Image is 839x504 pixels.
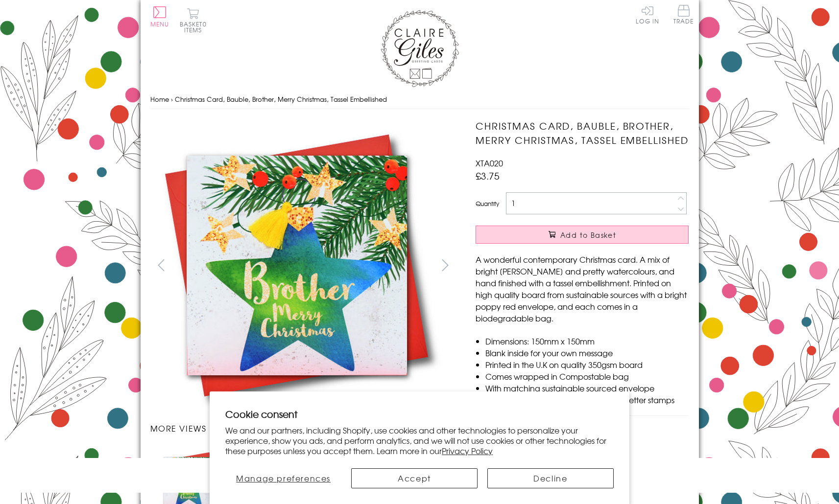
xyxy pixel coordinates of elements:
button: next [434,254,456,276]
p: We and our partners, including Shopify, use cookies and other technologies to personalize your ex... [225,425,614,456]
span: XTA020 [476,157,503,169]
label: Quantity [476,199,499,208]
a: Trade [673,5,694,26]
h1: Christmas Card, Bauble, Brother, Merry Christmas, Tassel Embellished [476,119,689,147]
span: › [171,94,173,104]
button: Basket0 items [180,8,207,33]
h3: More views [150,422,456,434]
p: A wonderful contemporary Christmas card. A mix of bright [PERSON_NAME] and pretty watercolours, a... [476,253,689,324]
span: Manage preferences [236,472,331,484]
nav: breadcrumbs [150,90,689,110]
a: Privacy Policy [442,445,493,457]
button: Decline [487,468,614,488]
li: Blank inside for your own message [485,347,689,359]
a: Log In [636,5,659,24]
span: Menu [150,20,169,28]
li: Printed in the U.K on quality 350gsm board [485,359,689,370]
img: Claire Giles Greetings Cards [381,10,459,87]
h2: Cookie consent [225,407,614,421]
button: Menu [150,6,169,27]
button: prev [150,254,172,276]
span: 0 items [184,20,207,34]
span: £3.75 [476,169,500,183]
li: Dimensions: 150mm x 150mm [485,335,689,347]
a: Home [150,94,169,104]
li: With matching sustainable sourced envelope [485,382,689,394]
button: Manage preferences [225,468,341,488]
button: Add to Basket [476,226,689,244]
button: Accept [351,468,478,488]
img: Christmas Card, Bauble, Brother, Merry Christmas, Tassel Embellished [150,119,444,412]
span: Trade [673,5,694,24]
span: Add to Basket [560,230,616,240]
span: Christmas Card, Bauble, Brother, Merry Christmas, Tassel Embellished [175,94,387,104]
li: Comes wrapped in Compostable bag [485,370,689,382]
img: Christmas Card, Bauble, Brother, Merry Christmas, Tassel Embellished [456,119,750,412]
